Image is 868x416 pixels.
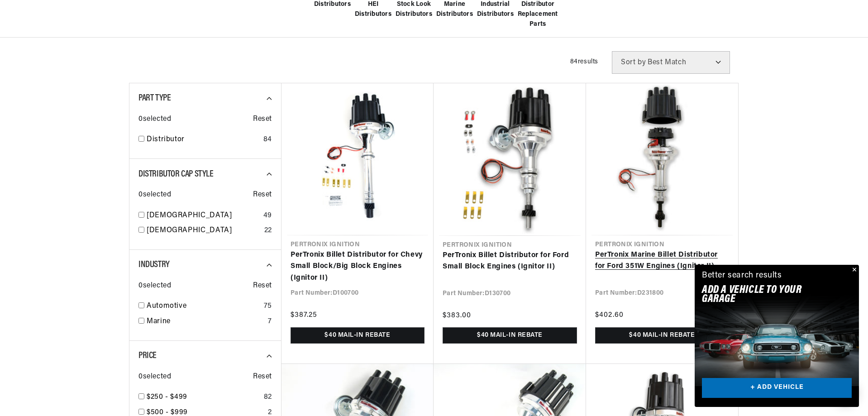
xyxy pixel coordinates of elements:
[138,114,171,125] span: 0 selected
[138,260,170,269] span: Industry
[138,351,157,360] span: Price
[264,301,272,312] div: 75
[264,225,272,237] div: 22
[147,409,188,416] span: $500 - $999
[621,59,646,66] span: Sort by
[612,51,730,74] select: Sort by
[268,316,272,328] div: 7
[147,393,187,401] span: $250 - $499
[138,189,171,201] span: 0 selected
[443,250,577,273] a: PerTronix Billet Distributor for Ford Small Block Engines (Ignitor II)
[253,280,272,292] span: Reset
[253,189,272,201] span: Reset
[291,249,424,284] a: PerTronix Billet Distributor for Chevy Small Block/Big Block Engines (Ignitor II)
[147,210,260,222] a: [DEMOGRAPHIC_DATA]
[702,286,829,304] h2: Add A VEHICLE to your garage
[570,58,598,65] span: 84 results
[138,280,171,292] span: 0 selected
[138,94,171,103] span: Part Type
[595,249,729,273] a: PerTronix Marine Billet Distributor for Ford 351W Engines (Ignitor II)
[138,371,171,383] span: 0 selected
[138,170,214,179] span: Distributor Cap Style
[147,134,260,146] a: Distributor
[264,392,272,403] div: 82
[147,316,264,328] a: Marine
[147,225,261,237] a: [DEMOGRAPHIC_DATA]
[253,371,272,383] span: Reset
[253,114,272,125] span: Reset
[702,269,782,282] div: Better search results
[147,301,260,312] a: Automotive
[702,378,852,398] a: + ADD VEHICLE
[263,210,272,222] div: 49
[848,265,859,276] button: Close
[263,134,272,146] div: 84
